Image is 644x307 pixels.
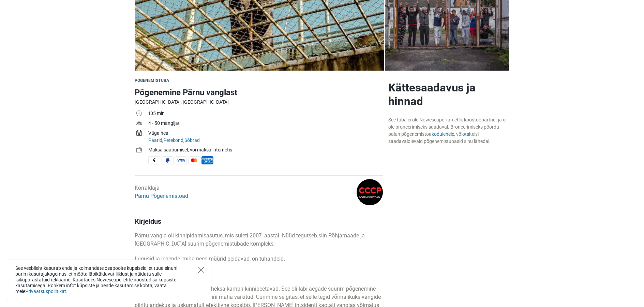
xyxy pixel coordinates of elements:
[135,232,383,248] p: Pärnu vangla oli kinnipidamisasutus, mis suleti 2007. aastal. Nüüd tegutseb siin Põhjamaade ja [G...
[388,81,510,108] h2: Kättesaadavus ja hinnad
[198,267,204,273] button: Close
[162,156,174,164] span: PayPal
[135,99,383,106] div: [GEOGRAPHIC_DATA], [GEOGRAPHIC_DATA]
[148,129,383,146] td: , ,
[357,179,383,205] img: fe131d7f5a6b38b2l.png
[135,270,383,278] p: Legendi järgi..
[135,86,383,99] h1: Põgenemine Pärnu vanglast
[432,131,454,137] a: kodulehele
[148,119,383,129] td: 4 - 50 mängijat
[462,131,470,137] a: otsi
[135,193,188,199] a: Pärnu Põgenemistoad
[135,184,188,200] div: Korraldaja
[135,78,169,83] span: Põgenemistuba
[25,289,66,294] a: Privaatsuspoliitikat
[201,156,213,164] span: American Express
[7,260,211,300] div: See veebileht kasutab enda ja kolmandate osapoolte küpsiseid, et tuua sinuni parim kasutajakogemu...
[148,130,383,137] div: Väga hea:
[148,109,383,119] td: 105 min
[163,137,183,143] a: Perekond
[388,116,510,145] div: See tuba ei ole Nowescape-i ametlik koostööpartner ja ei ole broneerimiseks saadaval. Broneerimis...
[135,217,383,225] h4: Kirjeldus
[148,156,160,164] span: Sularaha
[184,137,200,143] a: Sõbrad
[148,146,383,153] div: Maksa saabumisel, või maksa internetis
[135,255,383,263] p: Lugusid ja legende, mida need müürid peidavad, on tuhandeid.
[175,156,187,164] span: Visa
[148,137,162,143] a: Paarid
[188,156,200,164] span: MasterCard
